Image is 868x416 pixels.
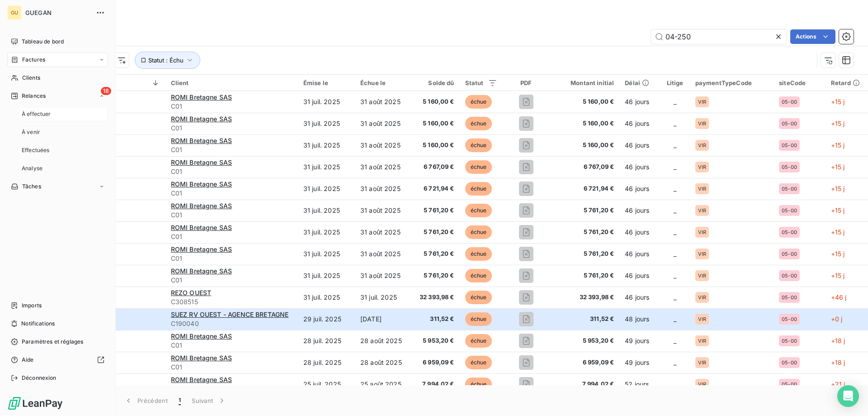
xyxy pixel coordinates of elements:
span: VIR [698,295,706,300]
span: échue [465,225,492,239]
td: 31 août 2025 [355,243,411,265]
span: Paramètres et réglages [22,338,83,346]
span: +15 j [831,206,845,214]
td: 31 août 2025 [355,134,411,156]
span: ROMI Bretagne SAS [171,137,232,144]
span: 6 959,09 € [555,358,614,367]
div: PDF [508,79,544,86]
button: Précédent [118,391,173,410]
span: ROMI Bretagne SAS [171,332,232,340]
span: 311,52 € [416,315,454,324]
span: _ [674,163,676,171]
div: Open Intercom Messenger [837,385,859,407]
span: 5 160,00 € [416,119,454,128]
span: 05-00 [782,316,797,322]
span: GUEGAN [25,9,90,16]
span: C01 [171,167,292,176]
td: 46 jours [619,156,660,178]
div: Client [171,79,292,86]
span: 05-00 [782,121,797,126]
span: Tableau de bord [22,38,64,46]
span: 6 721,94 € [416,184,454,193]
span: VIR [698,99,706,105]
span: _ [674,206,676,214]
img: Logo LeanPay [7,396,63,411]
td: 31 juil. 2025 [298,134,355,156]
span: _ [674,250,676,258]
button: 1 [173,391,186,410]
div: Montant initial [555,79,614,86]
span: _ [674,293,676,301]
span: SUEZ RV OUEST - AGENCE BRETAGNE [171,311,289,318]
td: 46 jours [619,91,660,113]
span: échue [465,139,492,152]
span: 32 393,98 € [416,293,454,302]
span: 05-00 [782,382,797,387]
span: Clients [22,74,40,82]
span: C01 [171,102,292,111]
span: 5 953,20 € [555,336,614,345]
span: ROMI Bretagne SAS [171,158,232,166]
span: +0 j [831,315,843,323]
span: 05-00 [782,251,797,257]
span: C01 [171,124,292,133]
span: C190040 [171,319,292,328]
span: +21 j [831,380,845,388]
span: ROMI Bretagne SAS [171,115,232,123]
span: C01 [171,210,292,220]
span: 6 721,94 € [555,184,614,193]
span: échue [465,378,492,391]
span: 7 994,02 € [416,380,454,389]
td: 31 juil. 2025 [298,287,355,308]
span: 5 953,20 € [416,336,454,345]
span: _ [674,120,676,127]
span: 5 761,20 € [416,228,454,237]
span: 311,52 € [555,315,614,324]
span: C01 [171,384,292,393]
td: 31 juil. 2025 [298,265,355,287]
span: C01 [171,145,292,154]
td: 28 juil. 2025 [298,352,355,373]
span: 05-00 [782,99,797,105]
span: 6 959,09 € [416,358,454,367]
span: Imports [22,301,42,310]
span: 5 761,20 € [555,228,614,237]
span: +15 j [831,141,845,149]
span: _ [674,315,676,323]
span: 05-00 [782,230,797,235]
span: VIR [698,338,706,344]
span: C01 [171,363,292,372]
td: 46 jours [619,265,660,287]
button: Actions [790,29,835,44]
span: échue [465,312,492,326]
td: 46 jours [619,221,660,243]
td: 48 jours [619,308,660,330]
td: 31 août 2025 [355,178,411,200]
span: échue [465,291,492,304]
span: C01 [171,254,292,263]
span: _ [674,380,676,388]
span: 5 160,00 € [555,119,614,128]
td: 31 août 2025 [355,221,411,243]
span: _ [674,98,676,105]
span: 1 [179,396,181,405]
td: 31 juil. 2025 [298,156,355,178]
span: Déconnexion [22,374,57,382]
span: 05-00 [782,295,797,300]
span: échue [465,356,492,369]
span: C01 [171,189,292,198]
span: 5 160,00 € [555,141,614,150]
span: _ [674,337,676,344]
span: 05-00 [782,338,797,344]
span: Aide [22,356,34,364]
span: À effectuer [22,110,51,118]
input: Rechercher [651,29,787,44]
span: ROMI Bretagne SAS [171,93,232,101]
div: Échue le [360,79,406,86]
span: 05-00 [782,143,797,148]
span: +46 j [831,293,847,301]
a: Aide [7,353,108,367]
span: VIR [698,316,706,322]
span: +15 j [831,228,845,236]
td: 31 août 2025 [355,91,411,113]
